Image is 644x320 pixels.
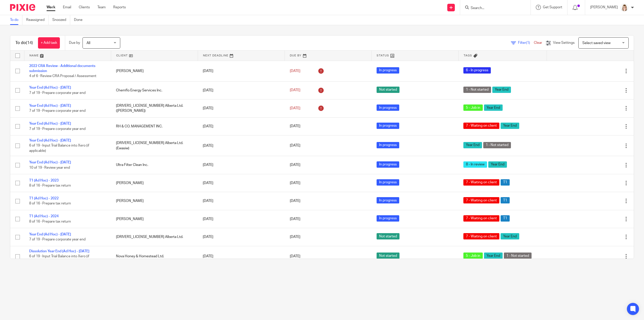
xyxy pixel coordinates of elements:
span: Year End [463,142,482,148]
h1: To do [15,40,33,46]
span: 5 - Job in [463,104,483,111]
td: [PERSON_NAME] [111,174,198,192]
span: Select saved view [582,41,611,45]
span: [DATE] [290,69,300,73]
span: 7 - Waiting on client [463,233,499,239]
span: Year End [501,233,519,239]
span: [DATE] [290,144,300,148]
td: [DATE] [198,156,285,174]
td: [PERSON_NAME] [111,210,198,228]
td: RH & CO. MANAGEMENT INC. [111,117,198,135]
span: Get Support [543,6,562,9]
span: 7 of 19 · Prepare corporate year end [29,91,86,95]
td: [DATE] [198,246,285,267]
span: 7 - Waiting on client [463,215,499,222]
span: In progress [377,179,399,186]
td: [DRIVERS_LICENSE_NUMBER] Alberta Ltd. (Ewasiw) [111,135,198,156]
span: 7 of 19 · Prepare corporate year end [29,109,86,113]
a: Work [47,5,55,10]
span: 1 - Not started [463,87,491,93]
a: Reports [113,5,126,10]
td: [DATE] [198,174,285,192]
span: 7 - Waiting on client [463,179,499,186]
a: Email [63,5,71,10]
a: Clients [79,5,90,10]
span: In progress [377,104,399,111]
span: (14) [26,41,33,45]
span: View Settings [553,41,575,45]
span: 6 of 19 · Input Trial Balance into Xero (if applicable) [29,144,89,153]
a: Year End (Ad Hoc) - [DATE] [29,233,71,236]
span: [DATE] [290,199,300,203]
a: Team [97,5,106,10]
span: [DATE] [290,106,300,110]
td: [PERSON_NAME] [111,61,198,81]
td: [DATE] [198,192,285,210]
span: T1 [501,179,510,186]
a: T1 (Ad Hoc) - 2022 [29,197,59,200]
span: (1) [526,41,530,45]
span: Year End [484,104,503,111]
span: Year End [501,123,519,129]
span: 1 - Not started [504,253,532,259]
span: [DATE] [290,217,300,221]
td: [DATE] [198,99,285,117]
span: All [87,41,90,45]
span: 8 of 16 · Prepare tax return [29,202,71,205]
span: Not started [377,87,399,93]
a: Snoozed [52,15,70,25]
td: Ultra Filter Clean Inc. [111,156,198,174]
a: Dissolution Year End (Ad Hoc) - [DATE] [29,250,89,253]
span: T1 [501,197,510,203]
img: Pixie [10,4,35,11]
a: Reassigned [26,15,49,25]
a: T1 (Ad Hoc) - 2024 [29,215,59,218]
td: [DATE] [198,117,285,135]
a: + Add task [38,37,60,49]
span: Filter [518,41,534,45]
a: Year End (Ad Hoc) - [DATE] [29,122,71,125]
span: In progress [377,197,399,203]
a: T1 (Ad Hoc) - 2023 [29,179,59,182]
td: Chemflo Energy Services Inc. [111,81,198,99]
span: In progress [377,142,399,148]
span: [DATE] [290,163,300,167]
td: [PERSON_NAME] [111,192,198,210]
span: In progress [377,161,399,168]
td: [DATE] [198,210,285,228]
td: [DATE] [198,81,285,99]
span: Year End [488,161,507,168]
span: In progress [377,123,399,129]
span: [DATE] [290,89,300,92]
span: Not started [377,253,399,259]
td: Nova Honey & Homestead Ltd. [111,246,198,267]
td: [DRIVERS_LICENSE_NUMBER] Alberta Ltd. ([PERSON_NAME]) [111,99,198,117]
span: 6 of 19 · Input Trial Balance into Xero (if applicable) [29,255,89,263]
a: Year End (Ad Hoc) - [DATE] [29,86,71,89]
a: Year End (Ad Hoc) - [DATE] [29,104,71,108]
span: 8 of 16 · Prepare tax return [29,184,71,187]
p: Due by [69,40,80,45]
input: Search [470,6,515,11]
span: Year End [492,87,511,93]
p: [PERSON_NAME] [590,5,618,10]
img: Tayler%20Headshot%20Compressed%20Resized%202.jpg [620,4,628,12]
a: 2022 CRA Review - Additional documents submission [29,64,95,73]
span: 7 of 19 · Prepare corporate year end [29,238,86,241]
span: 7 of 19 · Prepare corporate year end [29,127,86,131]
a: Year End (Ad Hoc) - [DATE] [29,139,71,142]
span: 1 - Not started [483,142,511,148]
span: [DATE] [290,235,300,239]
span: 10 of 19 · Review year end [29,166,70,169]
span: 8 - In review [463,161,487,168]
a: To do [10,15,22,25]
span: In progress [377,67,399,74]
span: [DATE] [290,181,300,185]
span: 6 - In progress [463,67,491,74]
span: 5 - Job in [463,253,483,259]
span: 8 of 16 · Prepare tax return [29,220,71,223]
span: 4 of 6 · Review CRA Proposal / Assessment [29,74,96,78]
span: In progress [377,215,399,222]
a: Done [74,15,86,25]
td: [DATE] [198,61,285,81]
